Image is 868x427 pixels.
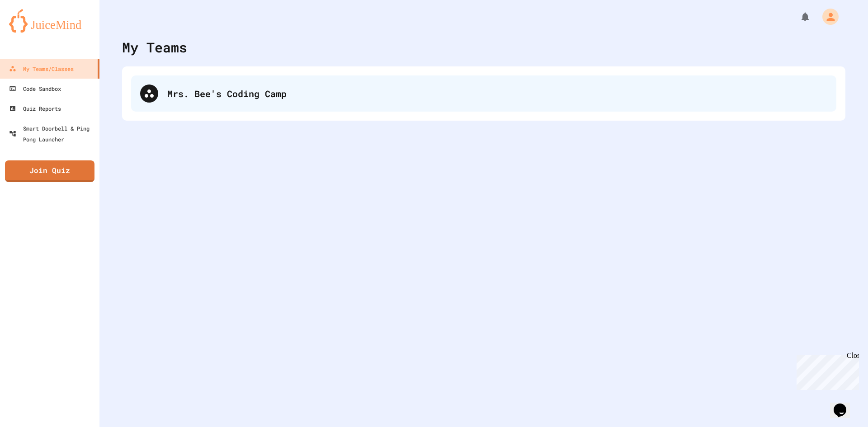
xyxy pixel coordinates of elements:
div: My Account [813,6,841,27]
iframe: chat widget [793,352,859,390]
div: Chat with us now!Close [4,4,62,57]
div: Code Sandbox [9,83,61,94]
iframe: chat widget [830,391,859,418]
img: logo-orange.svg [9,9,90,33]
div: Mrs. Bee's Coding Camp [167,87,827,100]
div: My Notifications [783,9,813,24]
div: Smart Doorbell & Ping Pong Launcher [9,123,96,145]
div: My Teams/Classes [9,63,74,74]
div: My Teams [122,37,187,57]
div: Quiz Reports [9,103,61,114]
div: Mrs. Bee's Coding Camp [131,75,836,112]
a: Join Quiz [5,160,94,182]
